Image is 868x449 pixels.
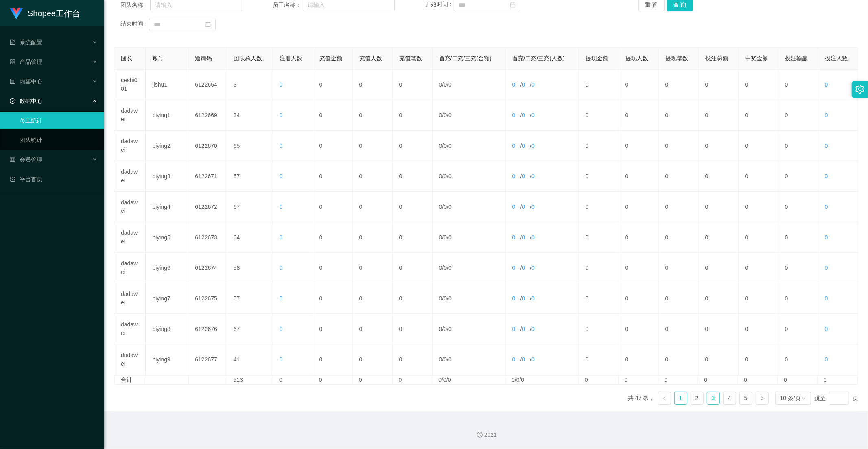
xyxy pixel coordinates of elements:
[522,112,525,118] span: 0
[425,1,454,8] span: 开始时间：
[393,344,433,375] td: 0
[619,222,659,253] td: 0
[586,55,608,61] span: 提现金额
[433,100,506,131] td: / /
[778,283,818,314] td: 0
[433,314,506,344] td: / /
[114,314,146,344] td: dadawei
[227,344,273,375] td: 41
[114,100,146,131] td: dadawei
[619,376,658,384] td: 0
[739,192,778,222] td: 0
[433,222,506,253] td: / /
[273,376,313,384] td: 0
[10,78,42,85] span: 内容中心
[146,100,188,131] td: biying1
[619,100,659,131] td: 0
[227,253,273,283] td: 58
[432,376,505,384] td: 0/0/0
[705,55,728,61] span: 投注总额
[699,131,739,161] td: 0
[114,131,146,161] td: dadawei
[825,55,848,61] span: 投注人数
[439,55,492,61] span: 首充/二充/三充(金额)
[625,55,648,61] span: 提现人数
[439,173,442,180] span: 0
[280,204,283,210] span: 0
[707,392,719,404] a: 3
[522,326,525,332] span: 0
[579,131,619,161] td: 0
[205,22,211,27] i: 图标: calendar
[659,70,699,100] td: 0
[756,392,769,405] li: 下一页
[433,344,506,375] td: / /
[699,344,739,375] td: 0
[188,314,227,344] td: 6122676
[195,55,212,61] span: 邀请码
[512,204,516,210] span: 0
[10,98,42,104] span: 数据中心
[10,8,23,20] img: logo.9652507e.png
[778,222,818,253] td: 0
[313,222,353,253] td: 0
[28,0,80,26] h1: Shopee工作台
[506,70,579,100] td: / /
[739,161,778,192] td: 0
[444,326,447,332] span: 0
[512,295,516,302] span: 0
[619,314,659,344] td: 0
[579,376,619,384] td: 0
[699,283,739,314] td: 0
[393,100,433,131] td: 0
[313,161,353,192] td: 0
[393,376,433,384] td: 0
[699,100,739,131] td: 0
[120,21,149,27] span: 结束时间：
[114,161,146,192] td: dadawei
[313,314,353,344] td: 0
[114,283,146,314] td: dadawei
[353,222,393,253] td: 0
[393,131,433,161] td: 0
[115,376,146,384] td: 合计
[674,392,687,405] li: 1
[825,173,828,180] span: 0
[280,265,283,271] span: 0
[659,192,699,222] td: 0
[313,283,353,314] td: 0
[659,314,699,344] td: 0
[393,192,433,222] td: 0
[448,234,452,241] span: 0
[353,344,393,375] td: 0
[146,283,188,314] td: biying7
[739,392,752,405] li: 5
[723,392,736,405] li: 4
[659,161,699,192] td: 0
[444,173,447,180] span: 0
[227,376,273,384] td: 513
[433,70,506,100] td: / /
[512,234,516,241] span: 0
[280,55,302,61] span: 注册人数
[10,10,80,16] a: Shopee工作台
[280,326,283,332] span: 0
[20,132,98,148] a: 团队统计
[778,192,818,222] td: 0
[433,192,506,222] td: / /
[227,161,273,192] td: 57
[313,192,353,222] td: 0
[444,265,447,271] span: 0
[780,392,801,404] div: 10 条/页
[522,234,525,241] span: 0
[691,392,703,404] a: 2
[280,81,283,88] span: 0
[531,81,535,88] span: 0
[188,161,227,192] td: 6122671
[353,70,393,100] td: 0
[227,283,273,314] td: 57
[280,142,283,149] span: 0
[234,55,262,61] span: 团队总人数
[114,253,146,283] td: dadawei
[10,39,15,45] i: 图标: form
